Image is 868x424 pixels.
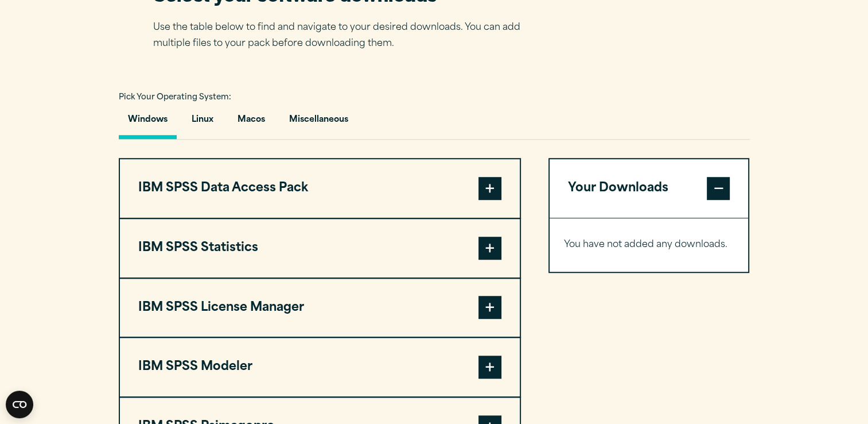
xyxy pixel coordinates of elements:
[564,237,734,253] p: You have not added any downloads.
[120,159,520,218] button: IBM SPSS Data Access Pack
[120,338,520,396] button: IBM SPSS Modeler
[228,106,274,139] button: Macos
[119,106,177,139] button: Windows
[550,218,749,272] div: Your Downloads
[120,279,520,337] button: IBM SPSS License Manager
[280,106,357,139] button: Miscellaneous
[120,219,520,277] button: IBM SPSS Statistics
[182,106,223,139] button: Linux
[119,94,231,101] span: Pick Your Operating System:
[550,159,749,218] button: Your Downloads
[6,391,33,418] button: Open CMP widget
[153,20,538,53] p: Use the table below to find and navigate to your desired downloads. You can add multiple files to...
